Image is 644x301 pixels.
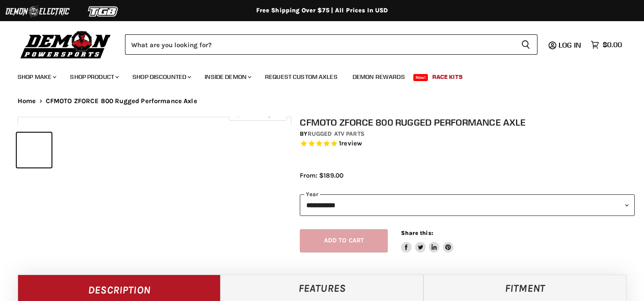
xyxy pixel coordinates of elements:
a: Home [18,97,36,105]
div: by [300,129,635,139]
span: New! [413,74,428,81]
form: Product [125,34,537,55]
aside: Share this: [401,229,453,253]
a: Description [18,275,221,301]
h1: CFMOTO ZFORCE 800 Rugged Performance Axle [300,117,635,128]
span: Share this: [401,230,433,236]
a: Inside Demon [198,68,257,86]
a: Request Custom Axles [258,68,344,86]
span: Log in [559,41,581,49]
a: Fitment [423,275,626,301]
select: year [300,194,635,216]
input: Search [125,34,514,55]
a: Shop Product [63,68,124,86]
a: Race Kits [426,68,469,86]
a: Rugged ATV Parts [308,130,364,137]
a: Log in [555,41,586,49]
a: Shop Discounted [126,68,196,86]
img: Demon Electric Logo 2 [4,3,70,20]
span: Rated 5.0 out of 5 stars 1 reviews [300,139,635,149]
button: IMAGE thumbnail [17,133,52,167]
button: Search [514,34,537,55]
span: CFMOTO ZFORCE 800 Rugged Performance Axle [46,97,197,105]
a: Demon Rewards [346,68,412,86]
span: $0.00 [603,41,622,49]
img: TGB Logo 2 [70,3,136,20]
span: review [341,139,362,147]
a: Features [221,275,423,301]
a: $0.00 [586,38,626,51]
ul: Main menu [11,64,620,86]
a: Shop Make [11,68,62,86]
span: From: $189.00 [300,171,343,179]
span: 1 reviews [339,139,362,147]
span: Click to expand [233,111,282,118]
img: Demon Powersports [18,29,114,60]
